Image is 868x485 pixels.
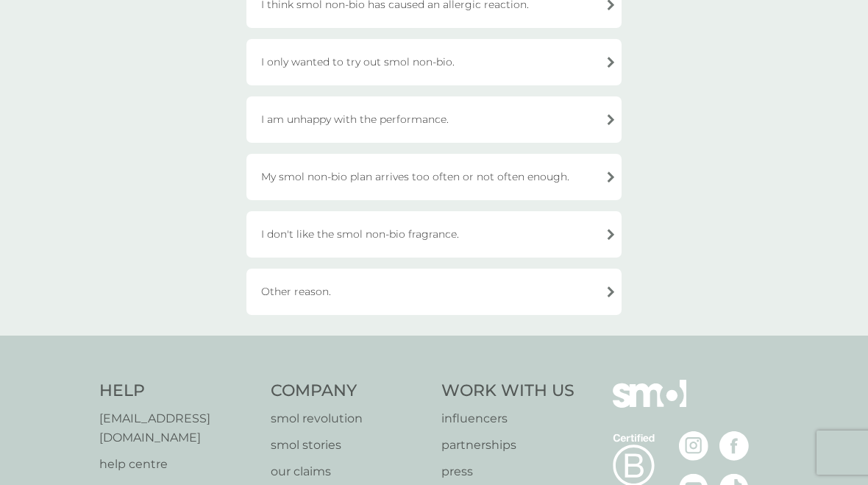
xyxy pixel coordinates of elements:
a: press [441,462,574,481]
a: partnerships [441,436,574,455]
h4: Work With Us [441,380,574,403]
div: My smol non-bio plan arrives too often or not often enough. [246,154,622,200]
h4: Help [99,380,256,403]
a: smol stories [271,436,427,455]
a: our claims [271,462,427,481]
a: influencers [441,409,574,428]
a: [EMAIL_ADDRESS][DOMAIN_NAME] [99,409,256,447]
img: smol [613,380,686,430]
a: smol revolution [271,409,427,428]
div: I don't like the smol non-bio fragrance. [246,211,622,258]
div: I am unhappy with the performance. [246,96,622,143]
img: visit the smol Instagram page [679,431,708,461]
h4: Company [271,380,427,403]
div: I only wanted to try out smol non-bio. [246,39,622,85]
a: help centre [99,455,256,474]
div: Other reason. [246,269,622,315]
img: visit the smol Facebook page [719,431,749,461]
